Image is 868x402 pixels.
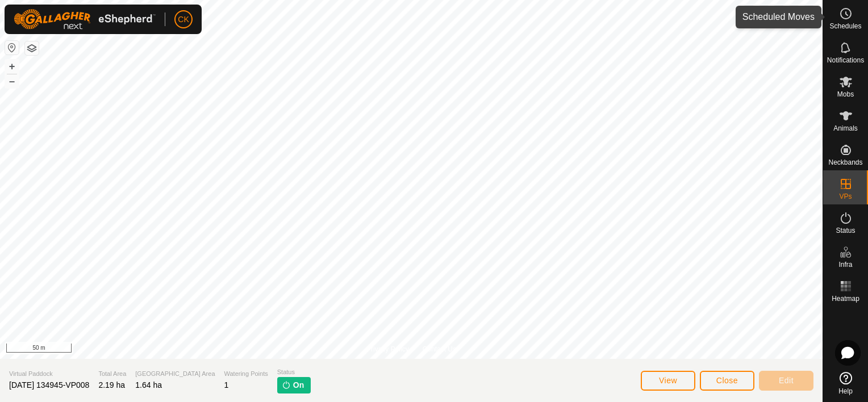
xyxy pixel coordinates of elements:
span: Animals [833,125,858,132]
span: 1.64 ha [135,380,162,390]
span: Total Area [98,369,126,379]
span: Help [838,388,853,395]
img: turn-on [282,380,291,390]
span: Edit [779,376,794,385]
span: Watering Points [224,369,268,379]
button: – [5,74,19,88]
span: Notifications [827,57,864,64]
button: + [5,60,19,73]
span: Schedules [829,23,861,30]
span: 1 [224,380,229,390]
a: Privacy Policy [366,344,409,354]
span: [DATE] 134945-VP008 [9,380,89,390]
span: Virtual Paddock [9,369,89,379]
button: View [641,371,695,391]
button: Map Layers [25,41,39,55]
span: [GEOGRAPHIC_DATA] Area [135,369,215,379]
span: Mobs [837,91,854,98]
a: Contact Us [423,344,456,354]
span: Neckbands [828,159,862,166]
button: Reset Map [5,41,19,55]
span: On [293,379,304,391]
button: Edit [759,371,813,391]
span: View [659,376,677,385]
span: VPs [839,193,852,200]
span: CK [178,14,189,26]
span: Status [836,227,855,234]
img: Gallagher Logo [14,9,156,30]
span: Infra [838,261,852,268]
span: Heatmap [832,295,859,302]
button: Close [700,371,754,391]
span: Close [716,376,738,385]
span: Status [277,367,311,377]
a: Help [823,367,868,399]
span: 2.19 ha [98,380,125,390]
